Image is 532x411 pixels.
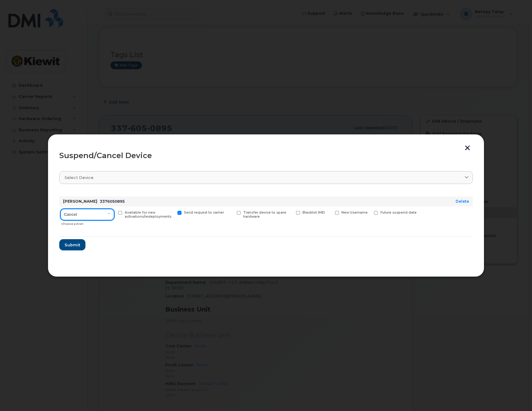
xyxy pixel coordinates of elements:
iframe: Messenger Launcher [505,384,527,406]
div: Suspend/Cancel Device [59,152,473,159]
input: New Username [327,211,331,214]
span: Send request to carrier [184,210,224,215]
div: Choose action [61,219,114,226]
span: 3376050895 [100,199,125,204]
span: Available for new activations/redeployments [125,210,172,219]
input: Transfer device to spare hardware [229,211,232,214]
span: Blacklist IMEI [302,210,325,215]
input: Send request to carrier [170,211,173,214]
span: Select device [65,175,94,181]
a: Select device [59,171,473,184]
span: New Username [341,210,368,215]
a: Delete [456,199,469,204]
span: Future suspend date [380,210,417,215]
span: Transfer device to spare hardware [243,210,286,219]
strong: [PERSON_NAME] [63,199,97,204]
input: Future suspend date [366,211,370,214]
input: Blacklist IMEI [288,211,292,214]
input: Available for new activations/redeployments [111,211,114,214]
